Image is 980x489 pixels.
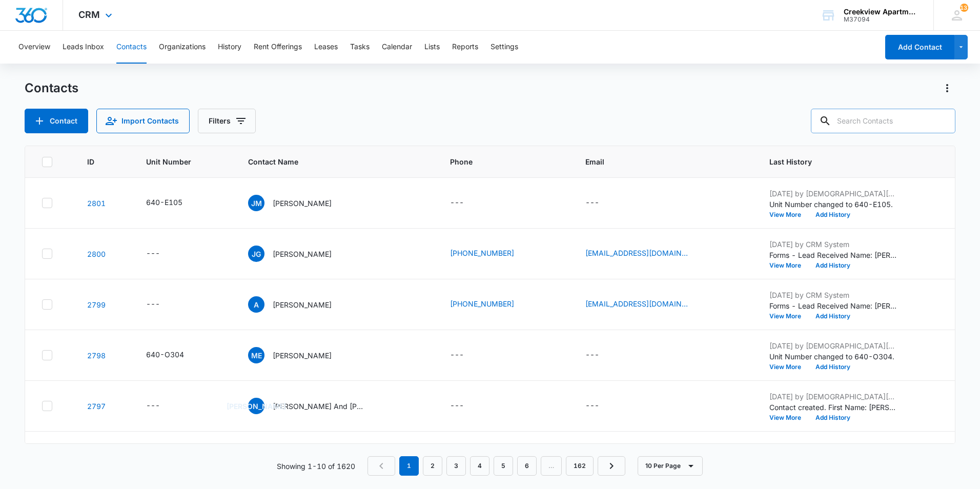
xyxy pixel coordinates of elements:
[248,347,264,363] span: ME
[159,31,206,64] button: Organizations
[146,156,223,167] span: Unit Number
[25,109,88,133] button: Add Contact
[808,415,857,421] button: Add History
[450,298,514,309] a: [PHONE_NUMBER]
[25,80,78,96] h1: Contacts
[769,402,897,413] p: Contact created. First Name: [PERSON_NAME] Last Name: And [PERSON_NAME] [PERSON_NAME] Jayden [PER...
[254,31,302,64] button: Rent Offerings
[769,391,897,402] p: [DATE] by [DEMOGRAPHIC_DATA][PERSON_NAME]
[146,197,201,209] div: Unit Number - 640-E105 - Select to Edit Field
[146,400,178,412] div: Unit Number - - Select to Edit Field
[450,248,533,260] div: Phone - (970) 518-9737 - Select to Edit Field
[811,109,955,133] input: Search Contacts
[844,8,918,16] div: account name
[585,197,599,209] div: ---
[18,31,50,64] button: Overview
[808,212,857,218] button: Add History
[87,300,106,309] a: Navigate to contact details page for Arnold
[585,248,706,260] div: Email - garciarivasjessica1@gmail.com - Select to Edit Field
[769,199,897,210] p: Unit Number changed to 640-E105.
[769,364,808,370] button: View More
[248,398,264,414] span: [PERSON_NAME]
[87,351,106,360] a: Navigate to contact details page for Morgan English
[769,313,808,319] button: View More
[450,349,482,361] div: Phone - - Select to Edit Field
[808,313,857,319] button: Add History
[399,456,419,476] em: 1
[638,456,703,476] button: 10 Per Page
[87,199,106,208] a: Navigate to contact details page for Jonny Moreno
[494,456,513,476] a: Page 5
[146,298,178,311] div: Unit Number - - Select to Edit Field
[382,31,412,64] button: Calendar
[248,296,350,313] div: Contact Name - Arnold - Select to Edit Field
[248,296,264,313] span: A
[844,16,918,23] div: account id
[146,400,160,412] div: ---
[585,298,688,309] a: [EMAIL_ADDRESS][DOMAIN_NAME]
[446,456,466,476] a: Page 3
[517,456,537,476] a: Page 6
[960,4,968,12] span: 137
[146,298,160,311] div: ---
[146,349,202,361] div: Unit Number - 640-O304 - Select to Edit Field
[450,400,464,412] div: ---
[424,31,440,64] button: Lists
[87,156,107,167] span: ID
[769,415,808,421] button: View More
[769,262,808,269] button: View More
[769,351,897,362] p: Unit Number changed to 640-O304.
[87,402,106,411] a: Navigate to contact details page for Juan And Ashly Mata Cecilia Cazares Jayden Garcia
[452,31,478,64] button: Reports
[491,31,518,64] button: Settings
[273,249,332,259] p: [PERSON_NAME]
[769,290,897,300] p: [DATE] by CRM System
[78,9,100,20] span: CRM
[769,188,897,199] p: [DATE] by [DEMOGRAPHIC_DATA][PERSON_NAME]
[273,198,332,209] p: [PERSON_NAME]
[277,461,355,472] p: Showing 1-10 of 1620
[116,31,147,64] button: Contacts
[598,456,625,476] a: Next Page
[87,250,106,258] a: Navigate to contact details page for Jessica Garcia-Rivas
[585,349,599,361] div: ---
[146,248,160,260] div: ---
[808,364,857,370] button: Add History
[450,156,546,167] span: Phone
[350,31,370,64] button: Tasks
[96,109,190,133] button: Import Contacts
[769,300,897,311] p: Forms - Lead Received Name: [PERSON_NAME] Email: [EMAIL_ADDRESS][DOMAIN_NAME] Phone: [PHONE_NUMBE...
[450,197,464,209] div: ---
[450,349,464,361] div: ---
[585,197,618,209] div: Email - - Select to Edit Field
[769,250,897,260] p: Forms - Lead Received Name: [PERSON_NAME] Email: [EMAIL_ADDRESS][DOMAIN_NAME] Phone: [PHONE_NUMBE...
[960,4,968,12] div: notifications count
[939,80,955,96] button: Actions
[248,246,264,262] span: JG
[769,442,897,453] p: [DATE] by CRM System
[566,456,594,476] a: Page 162
[450,248,514,258] a: [PHONE_NUMBER]
[450,298,533,311] div: Phone - (970) 294-1772 - Select to Edit Field
[63,31,104,64] button: Leads Inbox
[314,31,338,64] button: Leases
[769,239,897,250] p: [DATE] by CRM System
[808,262,857,269] button: Add History
[198,109,256,133] button: Filters
[585,156,730,167] span: Email
[146,349,184,360] div: 640-O304
[146,248,178,260] div: Unit Number - - Select to Edit Field
[769,212,808,218] button: View More
[585,248,688,258] a: [EMAIL_ADDRESS][DOMAIN_NAME]
[248,195,264,211] span: JM
[585,400,599,412] div: ---
[248,156,411,167] span: Contact Name
[585,298,706,311] div: Email - razoarnold652@gmail.com - Select to Edit Field
[218,31,241,64] button: History
[585,349,618,361] div: Email - - Select to Edit Field
[248,246,350,262] div: Contact Name - Jessica Garcia-Rivas - Select to Edit Field
[769,340,897,351] p: [DATE] by [DEMOGRAPHIC_DATA][PERSON_NAME]
[450,197,482,209] div: Phone - - Select to Edit Field
[273,350,332,361] p: [PERSON_NAME]
[248,195,350,211] div: Contact Name - Jonny Moreno - Select to Edit Field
